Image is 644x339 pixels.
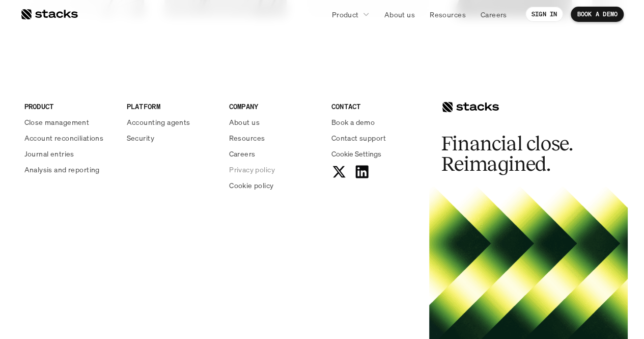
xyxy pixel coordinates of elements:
[229,180,273,191] p: Cookie policy
[229,148,319,159] a: Careers
[571,7,624,22] a: BOOK A DEMO
[24,148,74,159] p: Journal entries
[229,117,260,127] p: About us
[331,148,381,159] span: Cookie Settings
[24,117,115,127] a: Close management
[229,164,275,175] p: Privacy policy
[24,133,115,143] a: Account reconciliations
[424,5,472,23] a: Resources
[331,133,386,143] p: Contact support
[229,180,319,191] a: Cookie policy
[229,133,319,143] a: Resources
[331,101,422,112] p: CONTACT
[24,164,100,175] p: Analysis and reporting
[24,164,115,175] a: Analysis and reporting
[331,117,422,127] a: Book a demo
[229,133,265,143] p: Resources
[24,117,90,127] p: Close management
[531,11,557,18] p: SIGN IN
[441,134,594,174] h2: Financial close. Reimagined.
[24,101,115,112] p: PRODUCT
[24,148,115,159] a: Journal entries
[384,9,415,20] p: About us
[229,117,319,127] a: About us
[331,133,422,143] a: Contact support
[577,11,618,18] p: BOOK A DEMO
[229,164,319,175] a: Privacy policy
[331,148,381,159] button: Cookie Trigger
[525,7,564,22] a: SIGN IN
[481,9,507,20] p: Careers
[127,133,217,143] a: Security
[24,133,104,143] p: Account reconciliations
[331,117,375,127] p: Book a demo
[127,117,217,127] a: Accounting agents
[229,101,319,112] p: COMPANY
[127,101,217,112] p: PLATFORM
[127,133,154,143] p: Security
[378,5,421,23] a: About us
[430,9,466,20] p: Resources
[332,9,359,20] p: Product
[127,117,190,127] p: Accounting agents
[229,148,256,159] p: Careers
[474,5,513,23] a: Careers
